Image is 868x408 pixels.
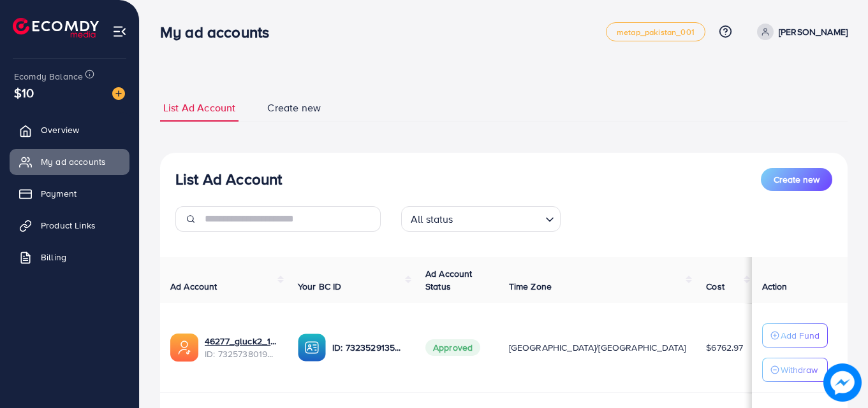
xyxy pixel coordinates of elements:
p: Withdraw [781,362,818,377]
img: image [823,363,862,402]
span: My ad accounts [41,155,106,168]
span: Cost [706,280,725,293]
span: Create new [774,173,820,186]
img: ic-ads-acc.e4c84228.svg [170,334,198,362]
p: [PERSON_NAME] [779,24,848,39]
span: All status [408,210,456,229]
h3: My ad accounts [160,23,279,41]
span: metap_pakistan_001 [617,28,695,36]
a: 46277_gluck2_1705656333992 [205,335,277,348]
img: menu [112,24,127,39]
span: Your BC ID [298,280,342,293]
div: <span class='underline'>46277_gluck2_1705656333992</span></br>7325738019401580545 [205,335,277,361]
span: List Ad Account [163,101,235,115]
span: Action [762,280,788,293]
button: Add Fund [762,323,828,348]
span: Ad Account [170,280,217,293]
span: Product Links [41,219,96,232]
a: Billing [10,244,129,270]
a: [PERSON_NAME] [752,24,848,40]
span: $6762.97 [706,341,743,354]
span: Ecomdy Balance [14,70,83,83]
span: [GEOGRAPHIC_DATA]/[GEOGRAPHIC_DATA] [509,341,686,354]
a: My ad accounts [10,149,129,174]
a: metap_pakistan_001 [606,22,705,41]
span: Payment [41,187,77,200]
span: Billing [41,251,66,264]
span: $10 [14,83,34,102]
input: Search for option [457,208,540,229]
a: Product Links [10,213,129,238]
img: logo [13,18,99,38]
p: Add Fund [781,328,820,343]
h3: List Ad Account [175,170,282,188]
span: Ad Account Status [425,267,473,293]
a: Overview [10,117,129,143]
img: ic-ba-acc.ded83a64.svg [298,334,326,362]
div: Search for option [401,206,561,232]
img: image [112,87,125,100]
button: Create new [761,168,832,191]
span: Approved [425,339,480,356]
span: ID: 7325738019401580545 [205,348,277,360]
p: ID: 7323529135098331137 [332,340,405,355]
a: Payment [10,181,129,206]
span: Create new [267,101,321,115]
span: Time Zone [509,280,552,293]
button: Withdraw [762,358,828,382]
span: Overview [41,123,79,136]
